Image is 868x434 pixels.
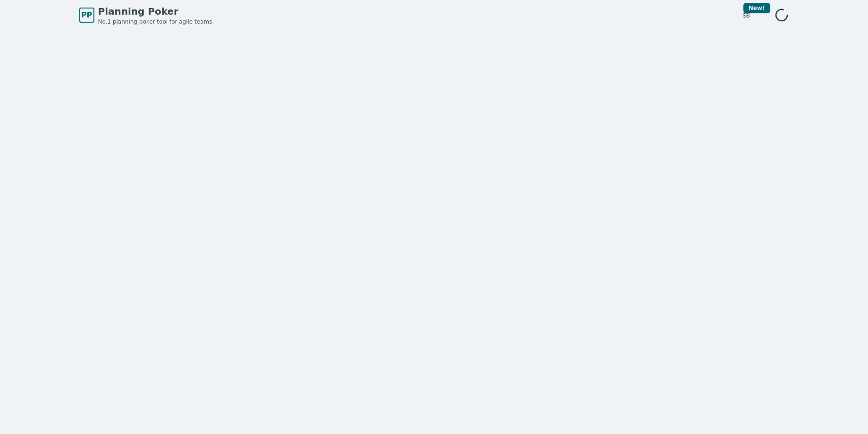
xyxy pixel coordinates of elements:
span: Planning Poker [98,5,212,18]
span: PP [81,9,92,21]
a: PPPlanning PokerNo.1 planning poker tool for agile teams [79,5,212,26]
div: New! [743,3,770,13]
button: New! [738,7,755,24]
span: No.1 planning poker tool for agile teams [98,18,212,26]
